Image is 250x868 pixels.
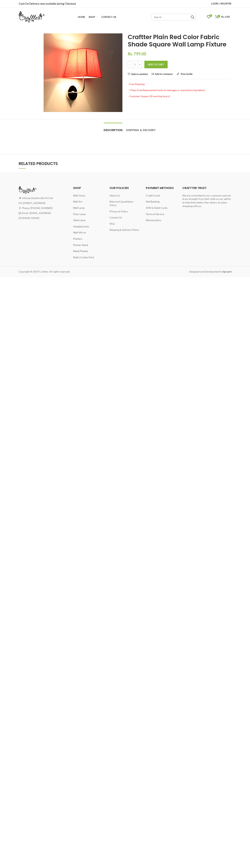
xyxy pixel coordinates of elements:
[128,51,146,56] span: Rs. 799.00
[78,16,85,18] span: Home
[131,73,148,75] span: Add to wishlist
[19,270,122,273] div: Copyright © 2019 Craftter. All rights reserved.
[73,213,86,216] a: Floor Lamp
[146,194,160,197] a: Credit Cards
[126,128,155,132] span: Shipping & Delivery
[146,213,164,216] a: Terms of Service
[73,231,86,234] a: Wall Mirror
[155,72,173,75] span: Add to compare
[209,14,212,17] span: 0
[128,73,148,75] a: Add to wishlist
[182,186,207,190] span: Craftter Trust
[223,270,232,273] a: Spraynt
[146,206,167,209] a: ATM & Debit Cards
[138,61,142,68] input: +
[151,14,196,20] input: Search
[19,186,36,194] img: craftter.com
[73,256,94,259] a: Rakhi Combo Pack
[73,186,81,190] span: SHOP
[144,61,168,68] button: Add to Cart
[73,194,85,197] a: Wall Clock
[221,15,230,18] span: Rs. 0.00
[110,222,115,225] a: FAQ
[89,16,95,18] span: Shop
[205,13,212,21] a: 0
[73,250,88,253] a: Metal Planter
[148,63,164,66] span: Add to Cart
[73,219,85,222] a: Table Lamp
[110,210,128,213] a: Privacy & Policy
[19,161,58,166] span: RELATED PRODUCTS
[19,11,44,23] img: craftter.com
[110,194,120,197] a: About Us
[76,13,87,21] a: Home
[73,237,82,240] a: Planters
[104,128,122,132] span: Description
[181,72,192,75] span: Size Guide
[151,73,173,75] a: Add to compare
[73,243,88,246] a: Planter Stand
[146,200,159,203] a: Net Banking
[126,123,155,134] a: Shipping & Delivery
[110,228,139,231] a: Shipping & Delivery Policy
[125,270,234,273] div: Designed and Development by
[73,225,89,228] a: Hanging Lamp
[19,196,68,221] div: Inhouse Handicrafts Pvt Ltd H1-[STREET_ADDRESS] Phone: [PHONE_NUMBER] Email: [EMAIL_ADDRESS][DOMA...
[87,13,100,21] a: Shop
[73,200,82,203] a: Wall Art
[73,206,85,209] a: Wall Lamp
[110,216,122,219] a: Contact Us
[104,123,122,134] a: Description
[146,186,174,190] span: Payment Methods
[128,33,226,49] span: Craftter Plain Red Color Fabric Shade Square Wall Lamp Fixture
[146,219,161,222] a: Refund policy
[182,194,232,208] div: We are committed to our customers and we draw strength from their faith on our ability to help th...
[128,61,132,68] input: -
[191,15,194,19] input: Search
[44,33,122,112] img: Craftter Plain Red Color Fabric Shade Square Wall Lamp Fixture
[100,13,118,21] a: Contact Us
[211,2,231,5] span: Login / Register
[110,186,129,190] span: OUR POLICIES
[110,200,133,207] a: Returns/Cancellation Policy
[177,73,192,75] a: Size Guide
[217,15,220,18] span: 0
[101,16,116,18] span: Contact Us
[128,79,232,98] div: - Free Shipping - 7 Days Free Replacement (only on damages or manufacturing defect) - Customer Su...
[213,13,232,21] a: 0 Rs. 0.00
